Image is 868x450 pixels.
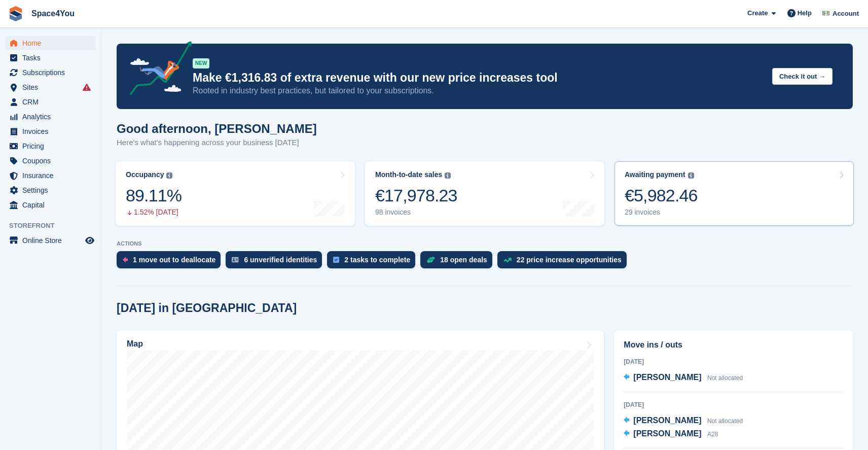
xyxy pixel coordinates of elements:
a: Space4You [27,5,79,22]
img: icon-info-grey-7440780725fd019a000dd9b08b2336e03edf1995a4989e88bcd33f0948082b44.svg [166,172,172,179]
a: [PERSON_NAME] A28 [624,428,718,441]
div: Awaiting payment [625,170,685,179]
a: Preview store [84,234,96,247]
div: 2 tasks to complete [344,256,410,264]
a: menu [5,110,96,124]
div: 22 price increase opportunities [517,256,622,264]
span: Coupons [22,154,83,168]
a: menu [5,198,96,212]
img: deal-1b604bf984904fb50ccaf53a9ad4b4a5d6e5aea283cecdc64d6e3604feb123c2.svg [426,256,435,263]
a: 6 unverified identities [226,251,327,273]
div: 1.52% [DATE] [126,208,182,217]
span: Tasks [22,51,83,65]
div: [DATE] [624,400,843,409]
a: menu [5,65,96,80]
a: 18 open deals [420,251,497,273]
a: menu [5,168,96,183]
img: stora-icon-8386f47178a22dfd0bd8f6a31ec36ba5ce8667c1dd55bd0f319d3a0aa187defe.svg [8,6,23,21]
a: menu [5,154,96,168]
a: menu [5,51,96,65]
p: Make €1,316.83 of extra revenue with our new price increases tool [193,71,764,85]
p: ACTIONS [117,240,853,247]
a: menu [5,139,96,153]
span: Create [747,8,768,18]
h2: [DATE] in [GEOGRAPHIC_DATA] [117,301,297,315]
a: 1 move out to deallocate [117,251,226,273]
span: Online Store [22,233,83,248]
span: Account [833,9,859,19]
span: A28 [707,431,718,438]
span: Capital [22,198,83,212]
span: Subscriptions [22,65,83,80]
a: menu [5,233,96,248]
span: Not allocated [707,374,743,382]
h2: Map [127,339,143,349]
span: Pricing [22,139,83,153]
span: Help [798,8,812,18]
div: [DATE] [624,357,843,366]
div: 89.11% [126,185,182,206]
img: price_increase_opportunities-93ffe204e8149a01c8c9dc8f82e8f89637d9d84a8eef4429ea346261dce0b2c0.svg [503,258,512,262]
h2: Move ins / outs [624,339,843,351]
img: icon-info-grey-7440780725fd019a000dd9b08b2336e03edf1995a4989e88bcd33f0948082b44.svg [445,172,451,179]
span: [PERSON_NAME] [633,416,701,425]
button: Check it out → [772,68,833,85]
p: Here's what's happening across your business [DATE] [117,137,317,149]
div: NEW [193,58,209,68]
a: Awaiting payment €5,982.46 29 invoices [614,161,854,226]
span: Analytics [22,110,83,124]
span: [PERSON_NAME] [633,373,701,382]
p: Rooted in industry best practices, but tailored to your subscriptions. [193,85,764,96]
a: 2 tasks to complete [327,251,420,273]
div: 29 invoices [625,208,698,217]
span: Not allocated [707,418,743,425]
div: Occupancy [126,170,164,179]
a: menu [5,95,96,109]
img: move_outs_to_deallocate_icon-f764333ba52eb49d3ac5e1228854f67142a1ed5810a6f6cc68b1a99e826820c5.svg [123,257,128,263]
a: menu [5,183,96,197]
h1: Good afternoon, [PERSON_NAME] [117,122,317,135]
span: Storefront [9,221,101,231]
span: Sites [22,80,83,94]
img: icon-info-grey-7440780725fd019a000dd9b08b2336e03edf1995a4989e88bcd33f0948082b44.svg [688,172,694,179]
a: Month-to-date sales €17,978.23 98 invoices [365,161,604,226]
img: price-adjustments-announcement-icon-8257ccfd72463d97f412b2fc003d46551f7dbcb40ab6d574587a9cd5c0d94... [121,41,192,99]
div: 6 unverified identities [244,256,317,264]
div: 18 open deals [440,256,487,264]
span: [PERSON_NAME] [633,429,701,438]
span: Home [22,36,83,50]
div: €17,978.23 [375,185,457,206]
span: Invoices [22,124,83,139]
div: €5,982.46 [625,185,698,206]
a: 22 price increase opportunities [497,251,632,273]
a: [PERSON_NAME] Not allocated [624,371,743,385]
span: Settings [22,183,83,197]
i: Smart entry sync failures have occurred [83,83,91,91]
a: Occupancy 89.11% 1.52% [DATE] [116,161,355,226]
a: menu [5,124,96,139]
div: 1 move out to deallocate [133,256,215,264]
div: Month-to-date sales [375,170,442,179]
img: Finn-Kristof Kausch [821,8,831,18]
a: [PERSON_NAME] Not allocated [624,414,743,428]
span: Insurance [22,168,83,183]
a: menu [5,80,96,94]
a: menu [5,36,96,50]
img: verify_identity-adf6edd0f0f0b5bbfe63781bf79b02c33cf7c696d77639b501bdc392416b5a36.svg [232,257,239,263]
span: CRM [22,95,83,109]
img: task-75834270c22a3079a89374b754ae025e5fb1db73e45f91037f5363f120a921f8.svg [333,257,339,263]
div: 98 invoices [375,208,457,217]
